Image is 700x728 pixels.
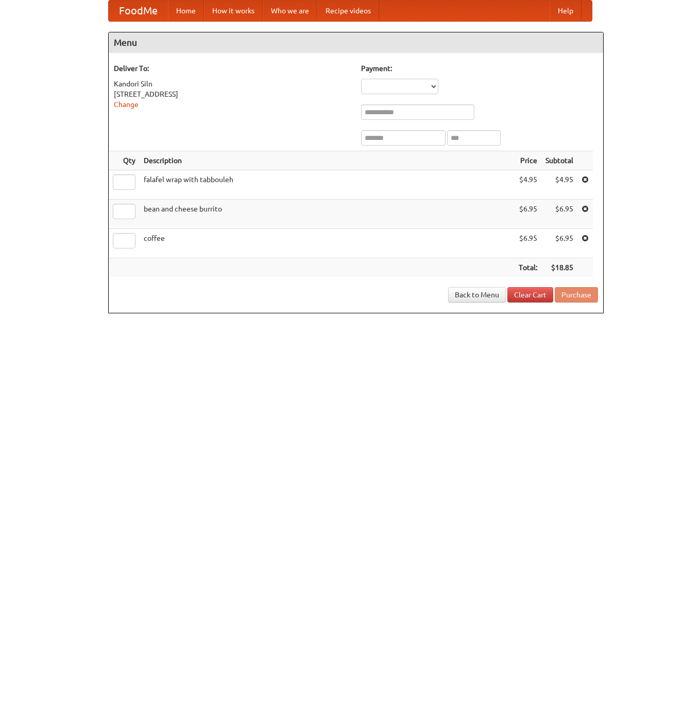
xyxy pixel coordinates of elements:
a: Back to Menu [448,287,506,303]
h4: Menu [109,32,603,53]
td: $6.95 [515,200,541,229]
a: Who we are [263,1,317,21]
h5: Deliver To: [114,63,351,74]
th: $18.85 [541,258,577,277]
a: How it works [204,1,263,21]
h5: Payment: [361,63,598,74]
td: coffee [140,229,515,258]
th: Total: [515,258,541,277]
td: $6.95 [515,229,541,258]
a: Recipe videos [317,1,379,21]
a: FoodMe [109,1,168,21]
th: Qty [109,151,140,170]
a: Home [168,1,204,21]
th: Subtotal [541,151,577,170]
div: [STREET_ADDRESS] [114,89,351,99]
button: Purchase [555,287,598,303]
td: falafel wrap with tabbouleh [140,170,515,200]
th: Description [140,151,515,170]
td: $6.95 [541,229,577,258]
td: $6.95 [541,200,577,229]
a: Change [114,100,139,109]
div: Kandori Siln [114,79,351,89]
td: $4.95 [541,170,577,200]
td: $4.95 [515,170,541,200]
a: Help [550,1,582,21]
a: Clear Cart [507,287,553,303]
th: Price [515,151,541,170]
td: bean and cheese burrito [140,200,515,229]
